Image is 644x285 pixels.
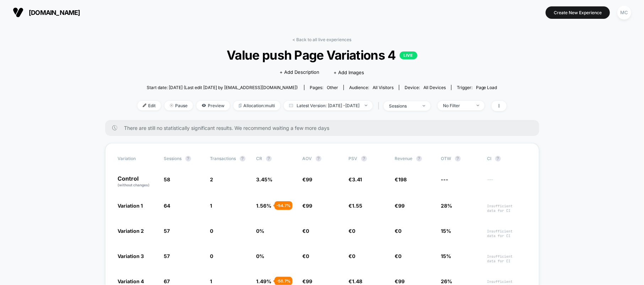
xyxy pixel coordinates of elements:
[349,203,363,209] span: €
[280,69,319,76] span: + Add Description
[303,176,313,182] span: €
[617,6,631,20] div: MC
[118,176,157,188] p: Control
[240,156,245,161] button: ?
[210,156,236,161] span: Transactions
[170,104,173,107] img: end
[256,176,273,182] span: 3.45 %
[399,278,405,284] span: 99
[239,104,242,108] img: rebalance
[256,228,265,234] span: 0 %
[455,156,461,161] button: ?
[196,101,230,110] span: Preview
[615,5,633,20] button: MC
[546,6,610,19] button: Create New Experience
[266,156,272,161] button: ?
[441,228,451,234] span: 15%
[443,103,471,108] div: No Filter
[487,229,526,238] span: Insufficient data for CI
[389,103,417,109] div: sessions
[164,176,171,182] span: 58
[118,228,144,234] span: Variation 2
[306,176,313,182] span: 99
[137,101,161,110] span: Edit
[256,156,263,161] span: CR
[373,85,394,90] span: All Visitors
[210,253,213,259] span: 0
[352,203,363,209] span: 1.55
[395,228,402,234] span: €
[284,101,373,110] span: Latest Version: [DATE] - [DATE]
[164,253,170,259] span: 57
[118,183,150,187] span: (without changes)
[349,228,356,234] span: €
[365,105,367,106] img: end
[349,85,394,90] div: Audience:
[395,156,413,161] span: Revenue
[399,253,402,259] span: 0
[349,278,363,284] span: €
[256,278,272,284] span: 1.49 %
[118,278,144,284] span: Variation 4
[11,7,82,18] button: [DOMAIN_NAME]
[441,156,480,161] span: OTW
[441,278,453,284] span: 26%
[441,203,453,209] span: 28%
[399,176,407,182] span: 198
[395,278,405,284] span: €
[487,204,526,213] span: Insufficient data for CI
[303,278,313,284] span: €
[13,7,23,18] img: Visually logo
[441,253,451,259] span: 15%
[210,203,212,209] span: 1
[477,105,479,106] img: end
[256,203,272,209] span: 1.56 %
[29,9,80,16] span: [DOMAIN_NAME]
[416,156,422,161] button: ?
[275,201,292,210] div: - 54.7 %
[293,37,352,42] a: < Back to all live experiences
[441,176,449,182] span: ---
[476,85,497,90] span: Page Load
[164,156,182,161] span: Sessions
[352,176,362,182] span: 3.41
[334,70,364,75] span: + Add Images
[156,48,488,62] span: Value push Page Variations 4
[233,101,280,110] span: Allocation: multi
[306,203,313,209] span: 99
[423,85,446,90] span: all devices
[118,253,144,259] span: Variation 3
[349,253,356,259] span: €
[164,203,171,209] span: 64
[400,51,417,59] p: LIVE
[210,176,213,182] span: 2
[118,203,143,209] span: Variation 1
[495,156,501,161] button: ?
[164,228,170,234] span: 57
[395,253,402,259] span: €
[118,156,157,161] span: Variation
[487,177,526,188] span: ---
[399,85,451,90] span: Device:
[399,228,402,234] span: 0
[185,156,191,161] button: ?
[303,253,309,259] span: €
[164,278,170,284] span: 67
[303,203,313,209] span: €
[399,203,405,209] span: 99
[124,125,525,131] span: There are still no statistically significant results. We recommend waiting a few more days
[316,156,321,161] button: ?
[164,101,193,110] span: Pause
[289,104,293,107] img: calendar
[395,203,405,209] span: €
[352,228,356,234] span: 0
[376,101,384,111] span: |
[310,85,338,90] div: Pages:
[256,253,265,259] span: 0 %
[423,105,425,106] img: end
[457,85,497,90] div: Trigger:
[349,156,358,161] span: PSV
[487,156,526,161] span: CI
[327,85,338,90] span: other
[349,176,362,182] span: €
